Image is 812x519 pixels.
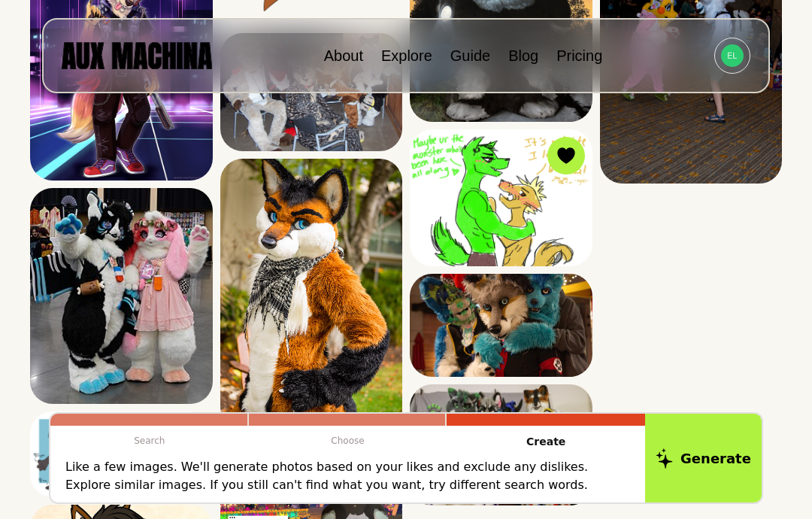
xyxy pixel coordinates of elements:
p: Search [50,426,249,456]
p: Create [447,426,645,458]
img: Search result [410,129,592,266]
p: Choose [249,426,447,456]
a: Guide [450,47,490,64]
a: Pricing [556,47,602,64]
p: Like a few images. We'll generate photos based on your likes and exclude any dislikes. Explore si... [65,458,630,494]
img: Search result [30,188,213,404]
img: Search result [220,159,403,432]
img: Search result [30,411,213,497]
a: About [324,47,363,64]
img: AUX MACHINA [62,42,212,68]
img: Avatar [721,44,744,67]
img: Search result [410,274,592,376]
img: Search result [410,384,592,506]
a: Explore [381,47,432,64]
a: Blog [508,47,538,64]
button: Generate [645,414,762,502]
